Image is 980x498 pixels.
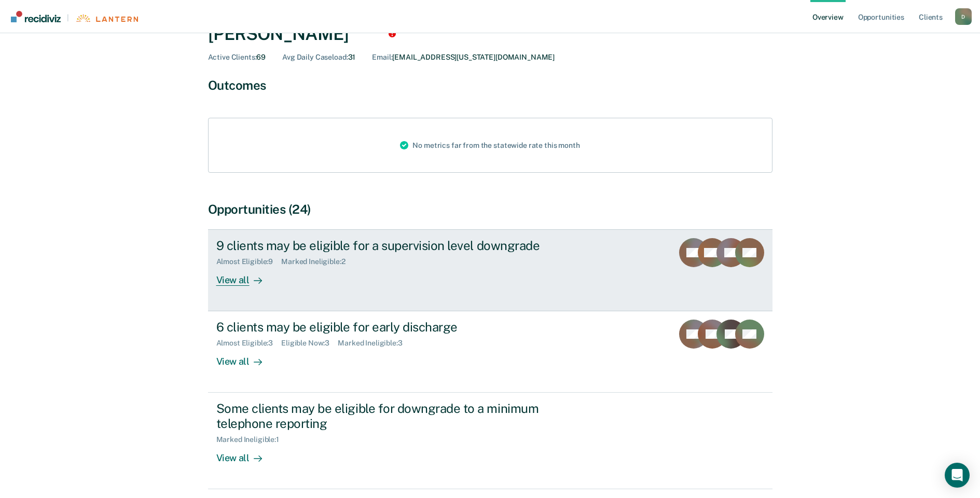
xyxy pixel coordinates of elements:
[338,339,410,348] div: Marked Ineligible : 3
[208,53,257,61] span: Active Clients :
[216,444,274,464] div: View all
[392,118,588,172] div: No metrics far from the statewide rate this month
[945,463,970,488] div: Open Intercom Messenger
[216,257,282,266] div: Almost Eligible : 9
[281,339,338,348] div: Eligible Now : 3
[208,393,772,489] a: Some clients may be eligible for downgrade to a minimum telephone reportingMarked Ineligible:1Vie...
[216,401,581,431] div: Some clients may be eligible for downgrade to a minimum telephone reporting
[75,15,138,22] img: Lantern
[282,53,355,62] div: 31
[208,202,772,217] div: Opportunities (24)
[61,13,75,22] span: |
[955,8,972,25] div: D
[216,320,581,335] div: 6 clients may be eligible for early discharge
[216,348,274,368] div: View all
[216,435,287,444] div: Marked Ineligible : 1
[208,78,772,93] div: Outcomes
[955,8,972,25] button: Profile dropdown button
[208,311,772,393] a: 6 clients may be eligible for early dischargeAlmost Eligible:3Eligible Now:3Marked Ineligible:3Vi...
[216,266,274,286] div: View all
[208,23,772,45] div: [PERSON_NAME]
[372,53,555,62] div: [EMAIL_ADDRESS][US_STATE][DOMAIN_NAME]
[208,229,772,311] a: 9 clients may be eligible for a supervision level downgradeAlmost Eligible:9Marked Ineligible:2Vi...
[216,339,282,348] div: Almost Eligible : 3
[216,238,581,253] div: 9 clients may be eligible for a supervision level downgrade
[281,257,353,266] div: Marked Ineligible : 2
[208,53,266,62] div: 69
[282,53,348,61] span: Avg Daily Caseload :
[388,29,397,38] div: Tooltip anchor
[11,11,61,22] img: Recidiviz
[372,53,392,61] span: Email :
